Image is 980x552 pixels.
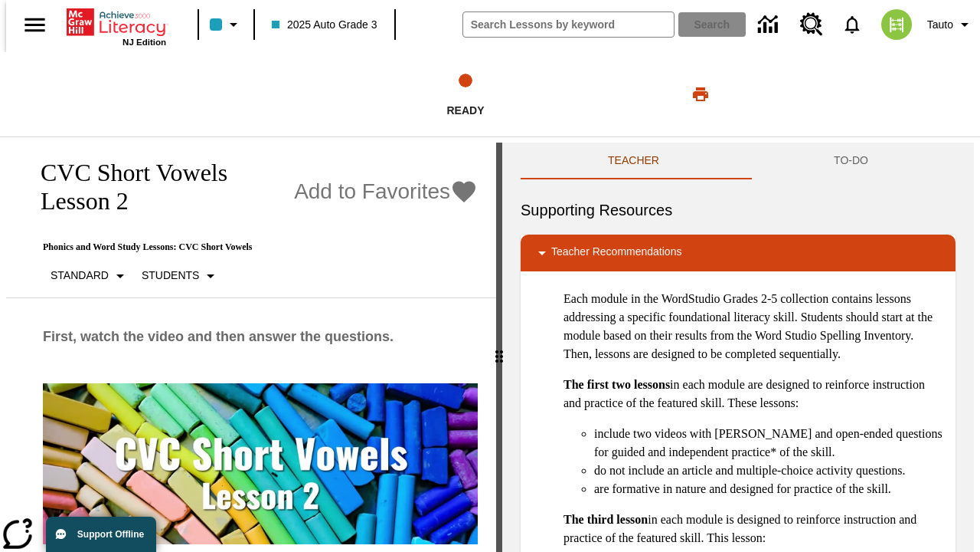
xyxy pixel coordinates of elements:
[594,480,943,498] li: are formative in nature and designed for practice of the skill.
[24,242,478,253] p: Phonics and Word Study Lessons: CVC Short Vowels
[551,244,681,262] p: Teacher Recommendations
[881,9,912,40] img: avatar image
[746,143,955,179] button: TO-DO
[563,376,943,412] p: in each module are designed to reinforce instruction and practice of the featured skill. These le...
[43,329,394,344] span: First, watch the video and then answer the questions.
[67,5,166,47] div: Home
[463,12,674,37] input: search field
[521,235,955,271] div: Teacher Recommendations
[594,425,943,462] li: include two videos with [PERSON_NAME] and open-ended questions for guided and independent practic...
[294,179,478,205] button: Add to Favorites
[294,179,450,204] span: Add to Favorites
[749,4,791,46] a: Data Center
[832,5,872,44] a: Notifications
[44,262,136,290] button: Scaffolds, Standard
[594,462,943,480] li: do not include an article and multiple-choice activity questions.
[496,143,502,552] div: Press Enter or Spacebar and then press right and left arrow keys to move the slider
[563,513,648,526] strong: The third lesson
[563,378,670,391] strong: The first two lessons
[122,38,166,47] span: NJ Edition
[267,52,664,136] button: Ready step 1 of 1
[12,2,57,48] button: Open side menu
[204,11,249,38] button: Class color is light blue. Change class color
[521,143,955,179] div: Instructional Panel Tabs
[676,80,725,108] button: Print
[921,11,980,38] button: Profile/Settings
[142,268,199,284] p: Students
[272,17,377,33] span: 2025 Auto Grade 3
[136,262,226,290] button: Select Student
[872,5,921,44] button: Select a new avatar
[563,511,943,547] p: in each module is designed to reinforce instruction and practice of the featured skill. This lesson:
[927,17,953,33] span: Tauto
[563,290,943,363] p: Each module in the WordStudio Grades 2-5 collection contains lessons addressing a specific founda...
[791,4,832,45] a: Resource Center, Will open in new tab
[502,143,974,552] div: activity
[446,104,484,117] span: Ready
[46,517,156,552] button: Support Offline
[521,143,746,179] button: Teacher
[51,268,109,284] p: Standard
[77,529,144,540] span: Support Offline
[6,143,496,544] div: reading
[521,198,955,222] h6: Supporting Resources
[24,159,286,215] h1: CVC Short Vowels Lesson 2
